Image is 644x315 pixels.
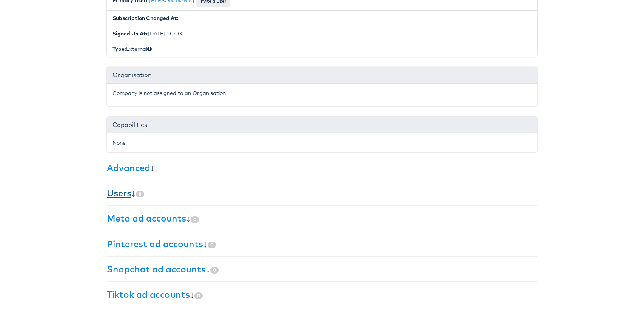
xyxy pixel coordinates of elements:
[107,162,150,173] a: Advanced
[107,117,537,133] div: Capabilities
[194,292,203,299] span: 0
[107,41,537,57] li: External
[107,187,131,199] a: Users
[112,89,532,97] p: Company is not assigned to an Organisation
[107,67,537,84] div: Organisation
[107,289,190,300] a: Tiktok ad accounts
[210,267,219,274] span: 0
[136,191,144,197] span: 8
[107,264,537,274] h3: ↓
[107,263,206,275] a: Snapchat ad accounts
[112,46,126,52] b: Type:
[107,213,537,223] h3: ↓
[107,163,537,173] h3: ↓
[191,216,199,223] span: 0
[112,15,179,21] b: Subscription Changed At:
[107,289,537,299] h3: ↓
[112,30,148,37] b: Signed Up At:
[107,239,537,249] h3: ↓
[107,238,203,249] a: Pinterest ad accounts
[112,139,532,147] div: None
[107,26,537,41] li: [DATE] 20:03
[107,188,537,198] h3: ↓
[208,242,216,248] span: 0
[107,213,186,224] a: Meta ad accounts
[147,46,152,52] span: Internal (staff) or External (client)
